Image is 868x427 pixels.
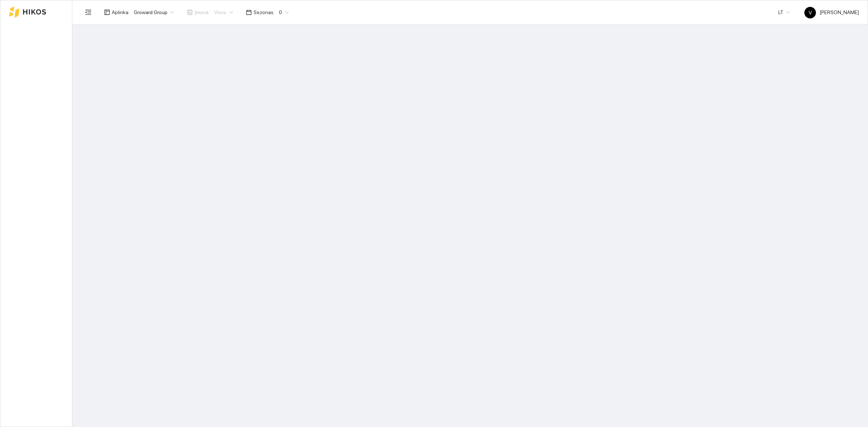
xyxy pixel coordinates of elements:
[187,9,193,15] span: shop
[112,8,129,16] span: Aplinka :
[104,9,110,15] span: layout
[81,5,95,20] button: menu-fold
[809,7,812,18] span: V
[778,7,790,18] span: LT
[804,9,859,15] span: [PERSON_NAME]
[279,7,289,18] span: 0
[254,8,275,16] span: Sezonas :
[85,9,92,16] span: menu-fold
[246,9,252,15] span: calendar
[195,8,210,16] span: Įmonė :
[214,7,233,18] span: Visos
[134,7,174,18] span: Groward Group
